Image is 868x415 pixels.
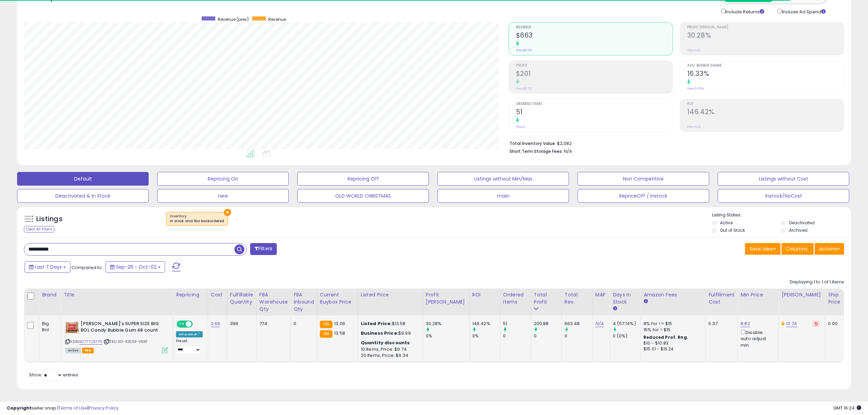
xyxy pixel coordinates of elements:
label: Active [720,220,733,226]
a: 2.69 [211,320,220,327]
div: seller snap | | [7,405,119,412]
div: $13.58 [361,321,418,327]
button: Columns [782,243,814,255]
div: Min Price [741,291,776,298]
span: Profit [PERSON_NAME] [687,26,844,29]
b: Total Inventory Value: [510,140,556,146]
div: MAP [595,291,607,298]
h2: 146.42% [687,108,844,117]
span: | SKU: EG-K3CM-VNXF [104,339,148,344]
small: Prev: N/A [687,125,701,129]
div: Preset: [176,339,203,354]
button: Listings without Min/Max [437,172,569,186]
a: 8.82 [741,320,750,327]
div: Profit [PERSON_NAME] [426,291,466,306]
button: Default [17,172,149,186]
div: Include Ad Spend [772,8,837,15]
button: Actions [815,243,844,255]
div: 774 [259,321,285,327]
div: 51 [503,321,531,327]
span: Sep-26 - Oct-02 [116,264,157,270]
button: Save View [745,243,781,255]
div: Listed Price [361,291,420,298]
span: ON [177,321,186,327]
div: $10 - $10.83 [643,340,700,346]
small: FBA [320,330,333,338]
p: Listing States: [712,212,851,218]
button: Filters [250,243,277,255]
span: 13.58 [334,330,345,336]
b: Business Price: [361,330,398,336]
div: $15.01 - $16.24 [643,346,700,352]
div: Title [64,291,170,298]
div: Clear All Filters [24,226,54,232]
div: Current Buybox Price [320,291,355,306]
div: 0 [503,333,531,339]
b: [PERSON_NAME]'s SUPER SIZE BIG BOL Candy Bubble Gum 48 count [81,321,164,335]
span: Compared to: [71,264,103,271]
div: ASIN: [65,321,168,352]
div: 30.28% [426,321,469,327]
div: Big Bol [42,321,55,333]
button: main [437,189,569,203]
div: 0% [426,333,469,339]
button: RepriceOff / Instock [578,189,709,203]
a: N/A [595,320,603,327]
h2: 16.33% [687,70,844,79]
button: Listings without Cost [718,172,849,186]
button: Repricing Off [297,172,429,186]
small: FBA [320,321,333,328]
div: Brand [42,291,58,298]
div: 663.48 [565,321,592,327]
a: B07FY25FPS [79,339,103,345]
div: Ship Price [828,291,842,306]
div: Amazon Fees [643,291,703,298]
div: Total Profit [534,291,559,306]
span: Ordered Items [516,102,673,106]
div: 15% for > $15 [643,327,700,333]
div: 4 (57.14%) [613,321,640,327]
b: Quantity discounts [361,339,410,346]
div: [PERSON_NAME] [782,291,822,298]
span: 13.06 [334,320,345,327]
small: Days In Stock. [613,306,617,312]
button: × [224,209,231,216]
div: Include Returns [716,8,772,15]
a: 13.74 [786,320,797,327]
small: Amazon Fees. [643,298,648,305]
label: Deactivated [789,220,815,226]
span: N/A [564,148,572,155]
div: 200.88 [534,321,561,327]
a: Terms of Use [58,405,87,411]
div: Fulfillment Cost [708,291,735,306]
button: OLD WORLD CHRISTMAS [297,189,429,203]
div: ROI [472,291,497,298]
button: Instock/NoCost [718,189,849,203]
div: 10 Items, Price: $9.74 [361,346,418,352]
span: All listings currently available for purchase on Amazon [65,348,81,353]
div: 5.37 [708,321,732,327]
span: OFF [192,321,203,327]
div: 20 Items, Price: $9.34 [361,352,418,359]
span: Inventory : [170,214,224,224]
div: 8% for <= $15 [643,321,700,327]
div: FBA Warehouse Qty [259,291,288,313]
div: 0 (0%) [613,333,640,339]
div: 0% [472,333,500,339]
div: Disable auto adjust min [741,329,773,348]
h2: $663 [516,31,673,41]
div: $9.99 [361,330,418,336]
small: Prev: 0.00% [687,86,704,91]
div: Days In Stock [613,291,638,306]
label: Out of Stock [720,227,745,233]
div: 0 [294,321,312,327]
span: FBA [82,348,94,353]
span: Profit [516,64,673,68]
button: Repricing On [157,172,289,186]
span: Revenue [516,26,673,29]
div: Fulfillable Quantity [230,291,254,306]
h2: $201 [516,70,673,79]
span: Show: entries [29,372,78,378]
div: 0 [534,333,561,339]
div: in stock and fba backordered [170,219,224,224]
